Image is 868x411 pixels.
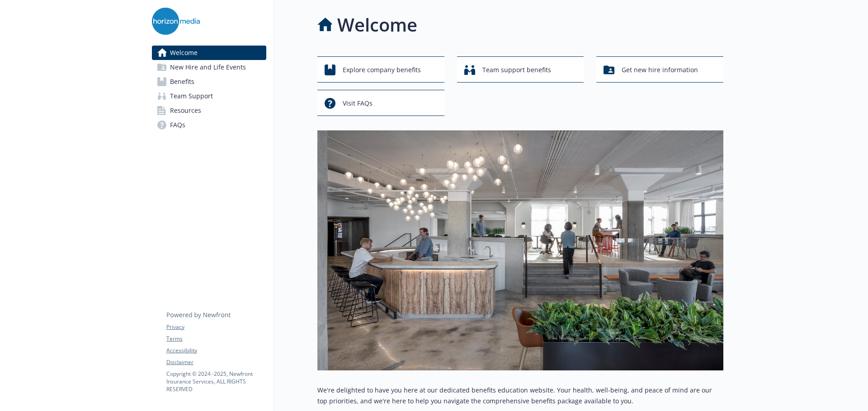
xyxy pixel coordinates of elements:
[166,358,266,366] a: Disclaimer
[166,323,266,331] a: Privacy
[170,74,194,89] span: Benefits
[152,60,266,74] a: New Hire and Life Events
[166,346,266,355] a: Accessibility
[482,61,551,79] span: Team support benefits
[337,11,417,38] h1: Welcome
[152,74,266,89] a: Benefits
[152,118,266,132] a: FAQs
[343,61,421,79] span: Explore company benefits
[152,46,266,60] a: Welcome
[152,89,266,103] a: Team Support
[166,370,266,393] p: Copyright © 2024 - 2025 , Newfront Insurance Services, ALL RIGHTS RESERVED
[317,90,444,116] button: Visit FAQs
[170,89,213,103] span: Team Support
[166,335,266,343] a: Terms
[170,46,198,60] span: Welcome
[152,103,266,118] a: Resources
[317,385,723,406] p: We're delighted to have you here at our dedicated benefits education website. Your health, well-b...
[317,130,723,370] img: overview page banner
[170,118,185,132] span: FAQs
[317,56,444,83] button: Explore company benefits
[170,60,246,74] span: New Hire and Life Events
[170,103,201,118] span: Resources
[622,61,698,79] span: Get new hire information
[343,95,373,112] span: Visit FAQs
[596,56,723,83] button: Get new hire information
[457,56,584,83] button: Team support benefits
